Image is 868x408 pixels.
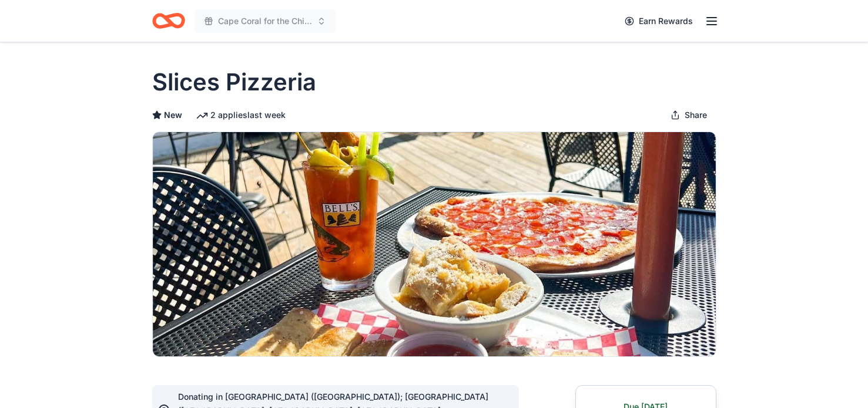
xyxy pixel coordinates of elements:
a: Home [152,7,185,35]
button: Share [661,103,716,127]
span: New [164,108,182,122]
button: Cape Coral for the Children Fashion Show [195,9,336,33]
div: 2 applies last week [196,108,286,122]
a: Earn Rewards [618,11,700,32]
h1: Slices Pizzeria [152,66,316,99]
img: Image for Slices Pizzeria [153,132,716,356]
span: Cape Coral for the Children Fashion Show [218,14,312,28]
span: Share [685,108,707,122]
